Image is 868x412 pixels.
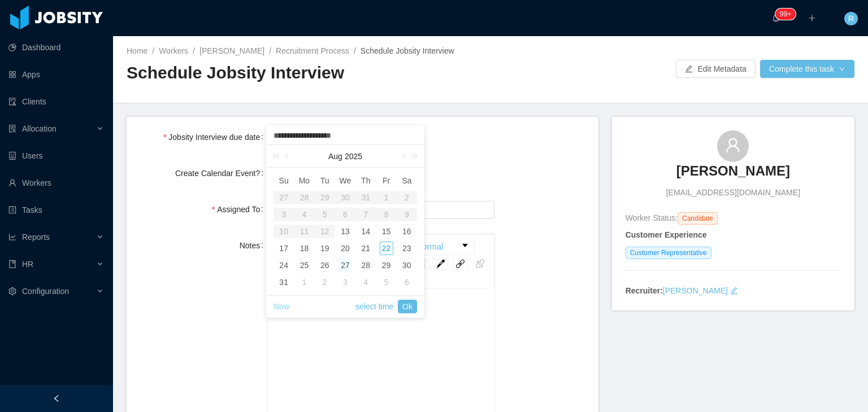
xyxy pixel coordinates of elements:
[294,257,314,274] td: August 25, 2025
[355,274,376,291] td: September 4, 2025
[411,238,476,255] div: rdw-block-control
[294,225,314,238] div: 11
[274,206,294,223] td: August 3, 2025
[274,208,294,221] div: 3
[355,223,376,240] td: August 14, 2025
[274,172,294,189] th: Sun
[676,162,790,180] h3: [PERSON_NAME]
[453,258,468,270] div: Link
[274,296,289,317] a: Now
[400,242,414,255] div: 23
[163,133,268,142] label: Jobsity Interview due date
[159,46,188,55] a: Workers
[277,275,290,289] div: 31
[327,145,344,168] a: Aug
[772,14,780,22] i: icon: bell
[397,176,417,186] span: Sa
[338,242,352,255] div: 20
[355,206,376,223] td: August 7, 2025
[22,233,50,242] span: Reports
[338,258,352,272] div: 27
[8,287,16,295] i: icon: setting
[376,274,396,291] td: September 5, 2025
[315,176,335,186] span: Tu
[376,208,396,221] div: 8
[344,145,363,168] a: 2025
[175,169,268,178] label: Create Calendar Event?
[318,242,332,255] div: 19
[294,274,314,291] td: September 1, 2025
[355,172,376,189] th: Thu
[274,274,294,291] td: August 31, 2025
[398,300,417,313] a: Ok
[335,223,355,240] td: August 13, 2025
[400,258,414,272] div: 30
[8,172,104,194] a: icon: userWorkers
[380,275,393,289] div: 5
[8,90,104,113] a: icon: auditClients
[269,46,271,55] span: /
[8,36,104,59] a: icon: pie-chartDashboard
[8,125,16,133] i: icon: solution
[359,225,372,238] div: 14
[676,60,755,78] button: icon: editEdit Metadata
[271,145,285,168] a: Last year (Control + left)
[22,260,33,269] span: HR
[730,287,738,295] i: icon: edit
[294,223,314,240] td: August 11, 2025
[315,172,335,189] th: Tue
[152,46,154,55] span: /
[397,206,417,223] td: August 9, 2025
[376,206,396,223] td: August 8, 2025
[127,62,491,85] h2: Schedule Jobsity Interview
[376,189,396,206] td: August 1, 2025
[376,257,396,274] td: August 29, 2025
[359,242,372,255] div: 21
[626,247,711,259] span: Customer Representative
[355,176,376,186] span: Th
[335,274,355,291] td: September 3, 2025
[315,274,335,291] td: September 2, 2025
[199,46,264,55] a: [PERSON_NAME]
[315,240,335,257] td: August 19, 2025
[315,206,335,223] td: August 5, 2025
[294,189,314,206] td: July 28, 2025
[315,225,335,238] div: 12
[212,205,268,214] label: Assigned To
[335,189,355,206] td: July 30, 2025
[22,124,57,133] span: Allocation
[294,191,314,204] div: 28
[413,239,474,255] a: Block Type
[8,199,104,221] a: icon: profileTasks
[8,260,16,268] i: icon: book
[335,257,355,274] td: August 27, 2025
[240,241,268,250] label: Notes
[808,14,816,22] i: icon: plus
[297,258,311,272] div: 25
[472,258,488,270] div: Unlink
[431,258,450,270] div: rdw-color-picker
[315,191,335,204] div: 29
[335,208,355,221] div: 6
[127,46,147,55] a: Home
[359,258,372,272] div: 28
[274,240,294,257] td: August 17, 2025
[274,223,294,240] td: August 10, 2025
[335,172,355,189] th: Wed
[397,257,417,274] td: August 30, 2025
[318,258,332,272] div: 26
[8,63,104,86] a: icon: appstoreApps
[294,206,314,223] td: August 4, 2025
[315,189,335,206] td: July 29, 2025
[277,258,290,272] div: 24
[397,172,417,189] th: Sat
[376,223,396,240] td: August 15, 2025
[294,208,314,221] div: 4
[193,46,195,55] span: /
[413,238,475,255] div: rdw-dropdown
[354,46,356,55] span: /
[626,213,678,222] span: Worker Status:
[355,240,376,257] td: August 21, 2025
[397,208,417,221] div: 9
[355,191,376,204] div: 31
